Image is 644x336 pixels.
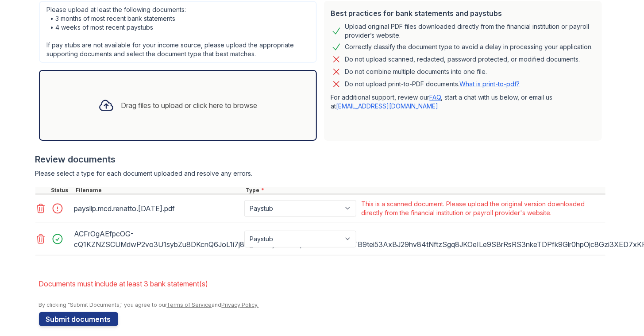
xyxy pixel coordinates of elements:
div: Do not upload scanned, redacted, password protected, or modified documents. [345,54,580,65]
a: [EMAIL_ADDRESS][DOMAIN_NAME] [336,102,439,110]
div: Please upload at least the following documents: • 3 months of most recent bank statements • 4 wee... [39,1,317,63]
div: payslip.mcd.renatto.[DATE].pdf [74,201,241,216]
a: What is print-to-pdf? [460,80,520,88]
div: Please select a type for each document uploaded and resolve any errors. [35,169,605,178]
div: ACFrOgAEfpcOG-cQ1KZNZSCUMdwP2vo3U1sybZu8DKcnQ6JoL1i7j8N_8DVMjeSrkxkhpvxuwkWNbHIbTB9tei53AxBJ29hv8... [74,227,241,251]
p: For additional support, review our , start a chat with us below, or email us at [331,93,595,111]
div: Best practices for bank statements and paystubs [331,8,595,19]
div: Type [244,187,605,194]
div: Review documents [35,153,605,166]
div: Correctly classify the document type to avoid a delay in processing your application. [345,42,593,52]
div: Drag files to upload or click here to browse [121,100,258,111]
div: By clicking "Submit Documents," you agree to our and [39,301,605,309]
div: Do not combine multiple documents into one file. [345,66,487,77]
li: Documents must include at least 3 bank statement(s) [39,275,605,293]
div: Filename [74,187,244,194]
a: Terms of Service [167,301,212,308]
div: Status [50,187,74,194]
button: Submit documents [39,312,118,326]
a: Privacy Policy. [222,301,259,308]
div: Upload original PDF files downloaded directly from the financial institution or payroll provider’... [345,22,595,40]
a: FAQ [430,93,441,101]
div: This is a scanned document. Please upload the original version downloaded directly from the finan... [362,200,604,217]
p: Do not upload print-to-PDF documents. [345,80,520,89]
